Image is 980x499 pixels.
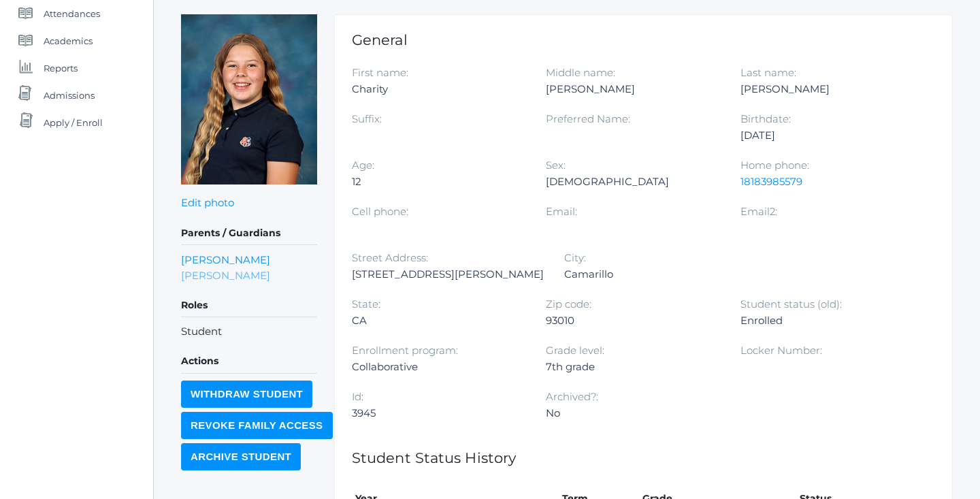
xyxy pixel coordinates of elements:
div: Enrolled [740,312,914,329]
span: Apply / Enroll [44,109,103,136]
label: Preferred Name: [546,112,630,125]
div: Camarillo [564,266,738,283]
label: Sex: [546,159,566,172]
div: No [546,405,719,421]
h5: Parents / Guardians [181,222,317,245]
li: Student [181,324,317,340]
label: Age: [352,159,374,172]
span: Academics [44,27,93,54]
label: First name: [352,66,408,79]
label: Id: [352,390,363,403]
input: Revoke Family Access [181,412,333,439]
h5: Actions [181,350,317,373]
label: Enrollment program: [352,344,458,357]
h1: General [352,32,935,48]
label: Cell phone: [352,205,408,218]
a: [PERSON_NAME] [181,252,270,268]
label: Zip code: [546,297,591,310]
label: Grade level: [546,344,604,357]
label: Middle name: [546,66,615,79]
label: Suffix: [352,112,382,125]
div: [DEMOGRAPHIC_DATA] [546,174,719,190]
div: [STREET_ADDRESS][PERSON_NAME] [352,266,544,283]
div: 12 [352,174,525,190]
div: 3945 [352,405,525,421]
div: Collaborative [352,359,525,375]
label: Email: [546,205,577,218]
a: Edit photo [181,196,234,209]
img: Charity Luz [181,14,317,184]
div: [DATE] [740,127,914,144]
label: Email2: [740,205,777,218]
label: Home phone: [740,159,809,172]
label: Last name: [740,66,796,79]
div: [PERSON_NAME] [546,81,719,97]
label: Street Address: [352,251,428,264]
h1: Student Status History [352,450,935,466]
div: 93010 [546,312,719,329]
label: Archived?: [546,390,598,403]
a: 18183985579 [740,175,802,188]
span: Reports [44,54,78,82]
span: Admissions [44,82,95,109]
input: Archive Student [181,443,301,470]
div: CA [352,312,525,329]
h5: Roles [181,294,317,317]
div: 7th grade [546,359,719,375]
label: State: [352,297,380,310]
input: Withdraw Student [181,381,312,408]
a: [PERSON_NAME] [181,268,270,283]
label: Locker Number: [740,344,822,357]
label: City: [564,251,586,264]
div: [PERSON_NAME] [740,81,914,97]
div: Charity [352,81,525,97]
label: Student status (old): [740,297,842,310]
label: Birthdate: [740,112,791,125]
